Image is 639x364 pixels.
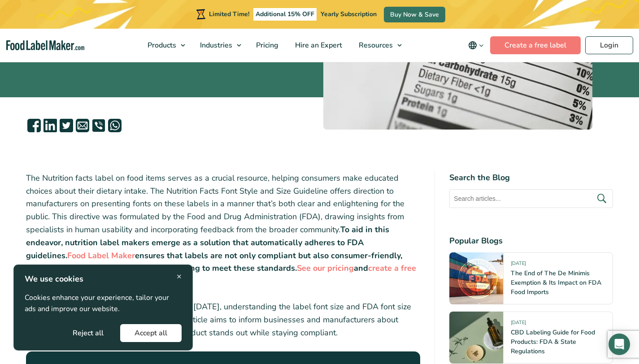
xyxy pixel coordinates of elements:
a: Food Label Maker [67,250,135,261]
p: Cookies enhance your experience, tailor your ads and improve our website. [25,292,182,315]
a: Buy Now & Save [384,7,445,22]
span: Additional 15% OFF [253,8,317,21]
strong: and [354,263,368,273]
a: Hire an Expert [287,29,348,62]
input: Search articles... [449,189,613,208]
span: [DATE] [511,260,526,270]
span: Hire an Expert [292,40,343,50]
span: Pricing [253,40,279,50]
span: Yearly Subscription [321,10,377,18]
span: Resources [356,40,394,50]
strong: ensures that labels are not only compliant but also consumer-friendly, simplifying the process fo... [26,250,402,274]
strong: To aid in this endeavor, nutrition label makers emerge as a solution that automatically adheres t... [26,224,389,261]
a: See our pricing [297,263,354,273]
p: With made in [DATE], understanding the label font size and FDA font size requirements is more cru... [26,300,421,339]
span: Limited Time! [209,10,249,18]
button: Accept all [120,324,182,342]
a: The End of The De Minimis Exemption & Its Impact on FDA Food Imports [511,269,601,296]
strong: We use cookies [25,273,83,284]
span: [DATE] [511,319,526,329]
a: Industries [192,29,246,62]
span: × [177,270,182,282]
a: CBD Labeling Guide for Food Products: FDA & State Regulations [511,328,595,355]
h4: Popular Blogs [449,235,613,247]
p: The Nutrition facts label on food items serves as a crucial resource, helping consumers make educ... [26,172,421,288]
a: Resources [351,29,406,62]
h4: Search the Blog [449,172,613,184]
a: Pricing [248,29,285,62]
a: Create a free label [490,36,581,54]
span: Industries [197,40,233,50]
a: Login [585,36,633,54]
a: Products [139,29,190,62]
div: Open Intercom Messenger [609,334,630,355]
span: Products [145,40,177,50]
button: Reject all [58,324,118,342]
